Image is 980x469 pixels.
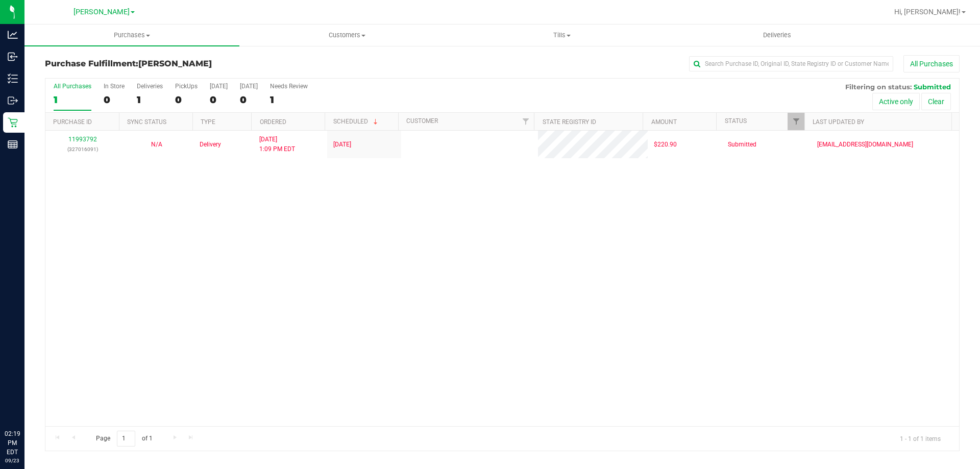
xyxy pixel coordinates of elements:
span: Submitted [914,83,951,91]
div: PickUps [175,83,198,90]
span: [DATE] [333,140,351,150]
span: Customers [240,31,454,40]
span: $220.90 [654,140,677,150]
inline-svg: Inventory [8,73,18,84]
button: N/A [151,140,162,150]
a: Type [201,118,215,126]
div: [DATE] [240,83,258,90]
div: 1 [54,94,91,106]
a: Tills [454,24,669,46]
div: 1 [137,94,163,106]
span: [DATE] 1:09 PM EDT [259,135,295,154]
h3: Purchase Fulfillment: [45,59,350,68]
input: Search Purchase ID, Original ID, State Registry ID or Customer Name... [689,56,893,71]
p: 09/23 [5,457,20,464]
a: Deliveries [670,24,885,46]
div: In Store [104,83,125,90]
a: Last Updated By [813,118,864,126]
a: Customer [406,117,438,125]
span: Submitted [728,140,756,150]
span: Filtering on status: [845,83,912,91]
span: [PERSON_NAME] [138,59,212,68]
a: 11993792 [68,136,97,143]
span: Delivery [200,140,221,150]
a: Customers [239,24,454,46]
div: 0 [240,94,258,106]
span: Page of 1 [87,431,161,447]
span: Tills [455,31,669,40]
a: Ordered [260,118,286,126]
inline-svg: Retail [8,117,18,128]
a: Amount [651,118,677,126]
div: Needs Review [270,83,308,90]
div: 1 [270,94,308,106]
inline-svg: Reports [8,139,18,150]
span: Not Applicable [151,141,162,148]
span: Purchases [24,31,239,40]
button: Clear [921,93,951,110]
a: Filter [517,113,534,130]
button: All Purchases [903,55,960,72]
div: All Purchases [54,83,91,90]
div: Deliveries [137,83,163,90]
button: Active only [872,93,920,110]
a: Scheduled [333,118,380,125]
span: 1 - 1 of 1 items [892,431,949,446]
div: 0 [175,94,198,106]
a: Purchases [24,24,239,46]
inline-svg: Analytics [8,30,18,40]
span: [PERSON_NAME] [73,8,130,16]
span: [EMAIL_ADDRESS][DOMAIN_NAME] [817,140,913,150]
iframe: Resource center [10,387,41,418]
span: Hi, [PERSON_NAME]! [894,8,961,16]
inline-svg: Inbound [8,52,18,62]
inline-svg: Outbound [8,95,18,106]
div: [DATE] [210,83,228,90]
span: Deliveries [749,31,805,40]
a: Status [725,117,747,125]
input: 1 [117,431,135,447]
a: Purchase ID [53,118,92,126]
p: (327016091) [52,144,113,154]
div: 0 [210,94,228,106]
a: Sync Status [127,118,166,126]
a: State Registry ID [543,118,596,126]
p: 02:19 PM EDT [5,429,20,457]
div: 0 [104,94,125,106]
a: Filter [788,113,804,130]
